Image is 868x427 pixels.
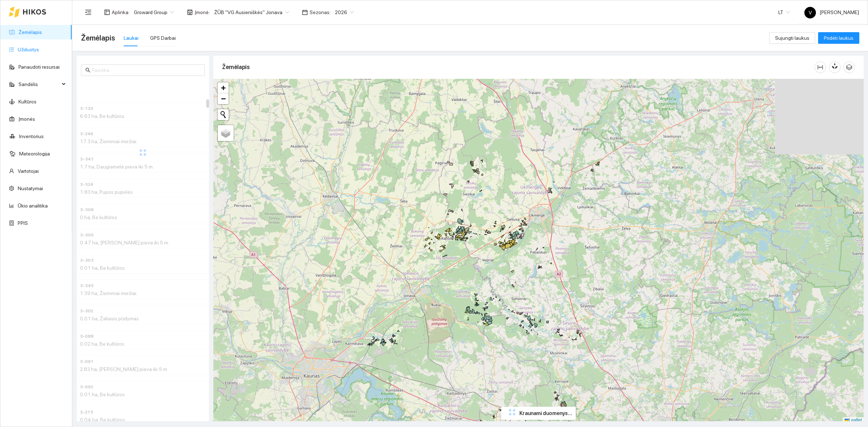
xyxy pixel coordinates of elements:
button: Sujungti laukus [769,32,815,44]
span: Aplinka : [112,8,129,16]
span: menu-fold [85,9,92,16]
span: Kraunami duomenys... [519,409,572,417]
span: search [85,68,90,73]
span: V [809,7,812,18]
div: GPS Darbai [150,34,176,42]
span: Sezonas : [310,8,331,16]
span: shop [187,9,193,15]
span: 2026 [335,7,354,18]
a: Layers [218,125,234,141]
a: Užduotys [18,47,39,52]
span: Sujungti laukus [775,34,809,42]
span: Pridėti laukus [824,34,854,42]
span: ŽŪB "VG Ausieniškės" Jonava [214,7,289,18]
span: − [221,94,226,103]
span: [PERSON_NAME] [804,9,859,15]
a: PPIS [18,220,28,226]
span: Įmonė : [195,8,210,16]
span: column-width [815,64,826,70]
a: Inventorius [19,133,44,139]
a: Kultūros [18,99,37,104]
a: Panaudoti resursai [18,64,60,70]
button: column-width [814,61,826,73]
span: Žemėlapis [81,32,115,44]
a: Leaflet [844,418,862,423]
div: Laukai [124,34,139,42]
span: Sandėlis [18,77,60,91]
span: layout [104,9,110,15]
a: Žemėlapis [18,29,42,35]
span: + [221,83,226,92]
span: calendar [302,9,308,15]
a: Zoom in [218,82,229,93]
a: Sujungti laukus [769,35,815,41]
a: Meteorologija [19,151,50,157]
a: Pridėti laukus [818,35,859,41]
a: Zoom out [218,93,229,104]
div: Žemėlapis [222,57,814,77]
a: Vartotojai [18,168,39,174]
span: LT [778,7,790,18]
button: Pridėti laukus [818,32,859,44]
span: Groward Group [134,7,174,18]
a: Ūkio analitika [18,203,48,209]
button: menu-fold [81,5,95,20]
button: Initiate a new search [218,109,229,120]
a: Įmonės [18,116,35,122]
a: Nustatymai [18,185,43,191]
input: Paieška [92,66,200,74]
